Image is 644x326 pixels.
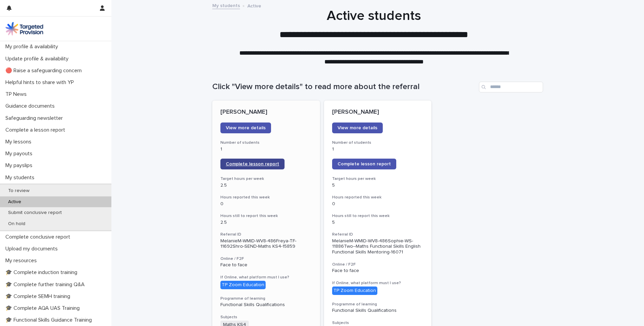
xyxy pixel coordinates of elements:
[220,238,312,250] p: MelanieM-WMID-WV8-486Freya-TF-11692Shro-SEND-Maths KS4-15859
[220,232,312,237] h3: Referral ID
[3,188,35,194] p: To review
[3,199,27,205] p: Active
[5,22,43,35] img: M5nRWzHhSzIhMunXDL62
[220,315,312,320] h3: Subjects
[226,162,279,166] span: Complete lesson report
[247,2,261,9] p: Active
[3,174,40,181] p: My students
[220,201,312,207] p: 0
[332,183,424,188] p: 5
[338,126,377,130] span: View more details
[3,221,31,227] p: On hold
[332,302,424,307] h3: Programme of learning
[332,320,424,326] h3: Subjects
[3,269,83,276] p: 🎓 Complete induction training
[332,176,424,182] h3: Target hours per week
[3,246,63,252] p: Upload my documents
[479,82,543,92] input: Search
[332,280,424,286] h3: If Online, what platform must I use?
[3,91,32,98] p: TP News
[3,127,71,133] p: Complete a lesson report
[220,296,312,301] h3: Programme of learning
[332,146,424,152] p: 1
[3,281,90,288] p: 🎓 Complete further training Q&A
[220,140,312,145] h3: Number of students
[3,257,42,264] p: My resources
[209,8,539,24] h1: Active students
[220,159,285,169] a: Complete lesson report
[3,210,67,216] p: Submit conclusive report
[332,195,424,200] h3: Hours reported this week
[332,140,424,145] h3: Number of students
[332,238,424,255] p: MelanieM-WMID-WV8-486Sophie-WS-11886Two--Maths Functional Skills English Functional Skills Mentor...
[220,281,266,289] div: TP Zoom Education
[220,302,312,308] p: Functional Skills Qualifications
[332,308,424,314] p: Functional Skills Qualifications
[3,234,76,240] p: Complete conclusive report
[3,103,60,109] p: Guidance documents
[3,162,38,169] p: My payslips
[332,220,424,225] p: 5
[3,305,85,311] p: 🎓 Complete AQA UAS Training
[332,268,424,274] p: Face to face
[3,67,87,74] p: 🔴 Raise a safeguarding concern
[3,293,76,300] p: 🎓 Complete SEMH training
[3,79,79,86] p: Helpful hints to share with YP
[3,139,37,145] p: My lessons
[220,109,312,116] p: [PERSON_NAME]
[3,115,68,121] p: Safeguarding newsletter
[3,56,74,62] p: Update profile & availability
[3,151,38,157] p: My payouts
[220,123,271,133] a: View more details
[220,213,312,219] h3: Hours still to report this week
[220,256,312,262] h3: Online / F2F
[332,201,424,207] p: 0
[332,159,396,169] a: Complete lesson report
[220,275,312,280] h3: If Online, what platform must I use?
[332,232,424,237] h3: Referral ID
[220,195,312,200] h3: Hours reported this week
[220,220,312,225] p: 2.5
[338,162,391,166] span: Complete lesson report
[220,176,312,182] h3: Target hours per week
[332,109,424,116] p: [PERSON_NAME]
[332,287,377,295] div: TP Zoom Education
[332,213,424,219] h3: Hours still to report this week
[226,126,266,130] span: View more details
[332,262,424,267] h3: Online / F2F
[212,82,476,92] h1: Click "View more details" to read more about the referral
[212,1,240,9] a: My students
[220,146,312,152] p: 1
[220,262,312,268] p: Face to face
[332,123,383,133] a: View more details
[3,44,63,50] p: My profile & availability
[220,183,312,188] p: 2.5
[3,317,97,323] p: 🎓 Functional Skills Guidance Training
